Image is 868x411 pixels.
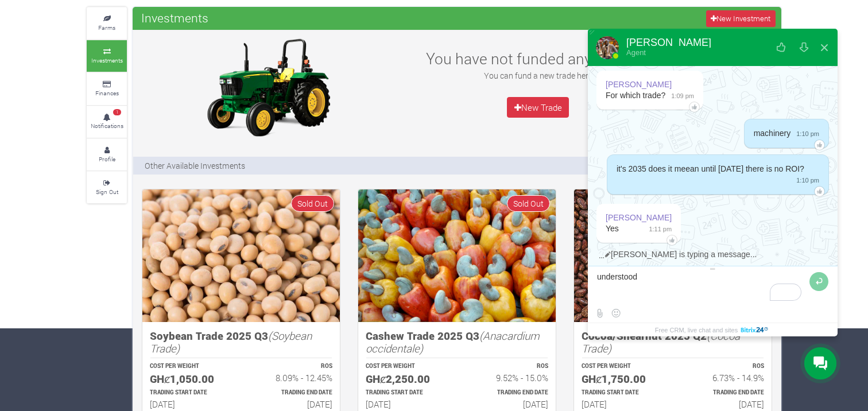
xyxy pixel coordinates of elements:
[99,155,115,163] small: Profile
[683,399,764,409] h6: [DATE]
[574,189,772,322] img: growforme image
[87,40,127,72] a: Investments
[251,373,332,383] h6: 8.09% - 12.45%
[606,224,619,233] span: Yes
[814,34,835,61] button: Close widget
[467,389,548,397] p: Estimated Trading End Date
[87,7,127,39] a: Farms
[790,175,819,185] span: 1:10 pm
[588,249,838,266] div: [PERSON_NAME] is typing a message...
[665,90,694,101] span: 1:09 pm
[507,195,550,212] span: Sold Out
[142,189,340,322] img: growforme image
[597,272,807,303] textarea: To enrich screen reader interactions, please activate Accessibility in Grammarly extension settings
[467,399,548,409] h6: [DATE]
[809,272,828,291] button: Send message
[87,139,127,170] a: Profile
[366,328,540,356] i: (Anacardium occidentale)
[467,373,548,383] h6: 9.52% - 15.0%
[413,49,662,68] h3: You have not funded any Trade(s)
[150,362,231,371] p: COST PER WEIGHT
[366,373,447,386] h5: GHȼ2,250.00
[150,389,231,397] p: Estimated Trading Start Date
[582,399,662,409] h6: [DATE]
[91,122,123,130] small: Notifications
[87,73,127,104] a: Finances
[196,36,340,139] img: growforme image
[291,195,334,212] span: Sold Out
[113,109,121,116] span: 1
[609,306,623,320] button: Select emoticon
[582,328,740,356] i: (Cocoa Trade)
[150,329,332,355] h5: Soybean Trade 2025 Q3
[790,128,819,139] span: 1:10 pm
[150,399,231,409] h6: [DATE]
[150,373,231,386] h5: GHȼ1,050.00
[366,329,548,355] h5: Cashew Trade 2025 Q3
[626,37,711,48] div: [PERSON_NAME]
[655,323,738,336] span: Free CRM, live chat and sites
[683,373,764,383] h6: 6.73% - 14.9%
[683,389,764,397] p: Estimated Trading End Date
[138,6,211,29] span: Investments
[87,106,127,138] a: 1 Notifications
[592,306,607,320] label: Send file
[96,188,118,196] small: Sign Out
[98,24,115,32] small: Farms
[467,362,548,371] p: ROS
[251,399,332,409] h6: [DATE]
[366,389,447,397] p: Estimated Trading Start Date
[606,91,665,100] span: For which trade?
[582,389,662,397] p: Estimated Trading Start Date
[617,164,804,173] span: it's 2035 does it meean until [DATE] there is no ROI?
[626,48,711,57] div: Agent
[251,362,332,371] p: ROS
[793,34,814,61] button: Download conversation history
[582,373,662,386] h5: GHȼ1,750.00
[358,189,556,322] img: growforme image
[366,362,447,371] p: COST PER WEIGHT
[754,129,791,138] span: machinery
[582,329,764,355] h5: Cocoa/Shearnut 2025 Q2
[643,223,672,234] span: 1:11 pm
[706,10,776,27] a: New Investment
[145,160,245,172] p: Other Available Investments
[87,172,127,203] a: Sign Out
[150,328,312,356] i: (Soybean Trade)
[606,212,672,223] div: [PERSON_NAME]
[582,362,662,371] p: COST PER WEIGHT
[251,389,332,397] p: Estimated Trading End Date
[91,56,123,64] small: Investments
[366,399,447,409] h6: [DATE]
[771,34,792,61] button: Rate our service
[413,69,662,82] p: You can fund a new trade here
[683,362,764,371] p: ROS
[655,323,770,336] a: Free CRM, live chat and sites
[95,89,119,97] small: Finances
[507,97,569,118] a: New Trade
